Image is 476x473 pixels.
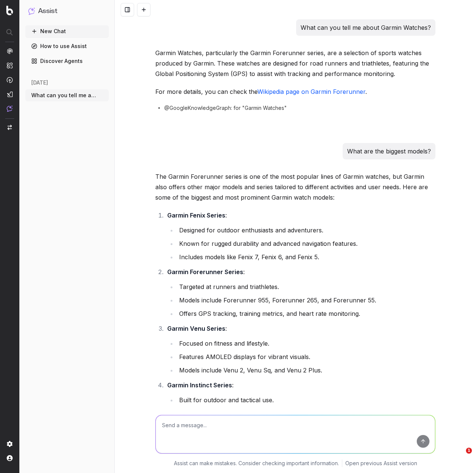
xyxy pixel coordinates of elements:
li: Built for outdoor and tactical use. [177,395,435,405]
img: Switch project [7,125,12,130]
strong: Garmin Fenix Series [167,212,225,219]
img: Activation [7,77,13,83]
img: My account [7,455,13,461]
li: Includes models like Fenix 7, Fenix 6, and Fenix 5. [177,252,435,262]
p: What can you tell me about Garmin Watches? [301,22,431,33]
p: For more details, you can check the . [155,86,435,97]
button: What can you tell me about Garmin Watche [25,89,109,101]
img: Botify logo [6,6,13,15]
a: How to use Assist [25,40,109,52]
button: Assist [28,6,106,16]
li: Targeted at runners and triathletes. [177,282,435,292]
span: [DATE] [31,79,48,86]
li: Focused on fitness and lifestyle. [177,338,435,349]
p: What are the biggest models? [347,146,431,156]
h1: Assist [38,6,57,16]
span: 1 [466,448,472,454]
li: Known for rugged durability and advanced navigation features. [177,238,435,249]
li: Features AMOLED displays for vibrant visuals. [177,352,435,362]
strong: Garmin Forerunner Series [167,268,243,276]
li: : [165,323,435,375]
img: Intelligence [7,62,13,69]
iframe: Intercom live chat [451,448,469,466]
img: Assist [7,105,13,112]
li: Models include Venu 2, Venu Sq, and Venu 2 Plus. [177,365,435,375]
span: @GoogleKnowledgeGraph: for "Garmin Watches" [164,104,287,112]
p: Garmin Watches, particularly the Garmin Forerunner series, are a selection of sports watches prod... [155,48,435,79]
li: Designed for outdoor enthusiasts and adventurers. [177,225,435,235]
p: The Garmin Forerunner series is one of the most popular lines of Garmin watches, but Garmin also ... [155,171,435,203]
a: Wikipedia page on Garmin Forerunner [257,88,365,95]
span: What can you tell me about Garmin Watche [31,92,97,99]
li: : [165,267,435,319]
img: Setting [7,441,13,447]
p: Assist can make mistakes. Consider checking important information. [174,460,339,467]
img: Studio [7,91,13,97]
li: Models include Forerunner 955, Forerunner 265, and Forerunner 55. [177,295,435,305]
img: Assist [28,7,35,15]
a: Discover Agents [25,55,109,67]
a: Open previous Assist version [345,460,417,467]
button: New Chat [25,25,109,37]
strong: Garmin Venu Series [167,325,225,332]
li: : [165,380,435,432]
img: Analytics [7,48,13,54]
li: Offers GPS tracking, training metrics, and heart rate monitoring. [177,308,435,319]
strong: Garmin Instinct Series [167,381,232,389]
li: : [165,210,435,262]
